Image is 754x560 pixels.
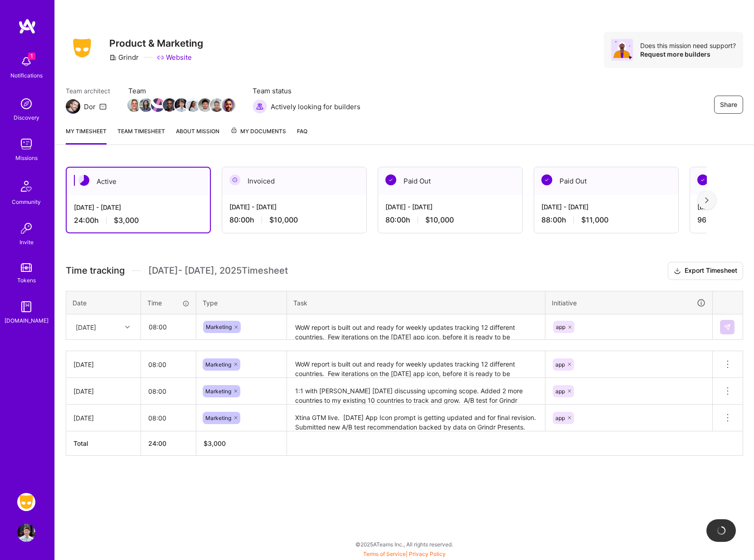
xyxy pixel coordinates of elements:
[210,98,224,112] img: Team Member Avatar
[206,323,232,330] span: Marketing
[555,415,565,421] span: app
[74,203,203,212] div: [DATE] - [DATE]
[114,216,139,225] span: $3,000
[14,113,39,122] div: Discovery
[175,98,188,112] img: Team Member Avatar
[151,98,165,112] img: Team Member Avatar
[18,18,36,34] img: logo
[15,524,38,542] a: User Avatar
[425,215,454,225] span: $10,000
[229,215,359,225] div: 80:00 h
[73,386,133,396] div: [DATE]
[66,126,107,145] a: My timesheet
[117,126,165,145] a: Team timesheet
[385,174,396,185] img: Paid Out
[705,197,709,203] img: right
[21,263,32,272] img: tokens
[109,54,117,61] i: icon CompanyGray
[139,98,153,112] img: Team Member Avatar
[109,38,203,49] h3: Product & Marketing
[541,202,671,212] div: [DATE] - [DATE]
[15,493,38,511] a: Grindr: Product & Marketing
[175,97,187,113] a: Team Member Avatar
[66,291,141,314] th: Date
[541,174,552,185] img: Paid Out
[715,525,727,536] img: loading
[157,53,192,62] a: Website
[674,266,681,276] i: icon Download
[15,175,37,197] img: Community
[148,265,288,276] span: [DATE] - [DATE] , 2025 Timesheet
[17,219,35,237] img: Invite
[141,431,196,456] th: 24:00
[378,167,522,195] div: Paid Out
[66,36,98,60] img: Company Logo
[99,103,107,110] i: icon Mail
[74,216,203,225] div: 24:00 h
[66,265,125,276] span: Time tracking
[222,167,366,195] div: Invoiced
[141,379,196,403] input: HH:MM
[141,315,195,339] input: HH:MM
[109,53,139,62] div: Grindr
[230,126,286,136] span: My Documents
[697,174,708,185] img: Paid Out
[127,98,141,112] img: Team Member Avatar
[204,439,226,447] span: $ 3,000
[288,406,544,430] textarea: Xtina GTM live. [DATE] App Icon prompt is getting updated and for final revision. Submitted new A...
[10,71,43,80] div: Notifications
[385,202,515,212] div: [DATE] - [DATE]
[196,291,287,314] th: Type
[534,167,678,195] div: Paid Out
[271,102,360,111] span: Actively looking for builders
[611,39,633,61] img: Avatar
[141,352,196,377] input: HH:MM
[199,97,211,113] a: Team Member Avatar
[17,298,35,316] img: guide book
[288,352,544,377] textarea: WoW report is built out and ready for weekly updates tracking 12 different countries. Few iterati...
[205,361,231,368] span: Marketing
[269,215,298,225] span: $10,000
[67,168,210,195] div: Active
[5,316,49,325] div: [DOMAIN_NAME]
[28,53,35,60] span: 1
[581,215,608,225] span: $11,000
[253,99,267,114] img: Actively looking for builders
[17,275,36,285] div: Tokens
[17,524,35,542] img: User Avatar
[186,98,200,112] img: Team Member Avatar
[17,493,35,511] img: Grindr: Product & Marketing
[211,97,223,113] a: Team Member Avatar
[73,413,133,423] div: [DATE]
[66,431,141,456] th: Total
[222,98,235,112] img: Team Member Avatar
[17,95,35,113] img: discovery
[640,41,736,50] div: Does this mission need support?
[54,533,754,555] div: © 2025 ATeams Inc., All rights reserved.
[164,97,175,113] a: Team Member Avatar
[223,97,234,113] a: Team Member Avatar
[128,97,140,113] a: Team Member Avatar
[555,388,565,395] span: app
[205,415,231,421] span: Marketing
[288,379,544,404] textarea: 1:1 with [PERSON_NAME] [DATE] discussing upcoming scope. Added 2 more countries to my existing 10...
[363,550,446,557] span: |
[73,360,133,369] div: [DATE]
[19,237,34,247] div: Invite
[409,550,446,557] a: Privacy Policy
[230,126,286,145] a: My Documents
[724,323,731,331] img: Submit
[541,215,671,225] div: 88:00 h
[152,97,164,113] a: Team Member Avatar
[76,322,96,332] div: [DATE]
[229,202,359,212] div: [DATE] - [DATE]
[66,86,110,96] span: Team architect
[141,406,196,430] input: HH:MM
[12,197,41,207] div: Community
[385,215,515,225] div: 80:00 h
[363,550,406,557] a: Terms of Service
[287,291,545,314] th: Task
[78,175,89,186] img: Active
[15,153,38,163] div: Missions
[720,320,735,334] div: null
